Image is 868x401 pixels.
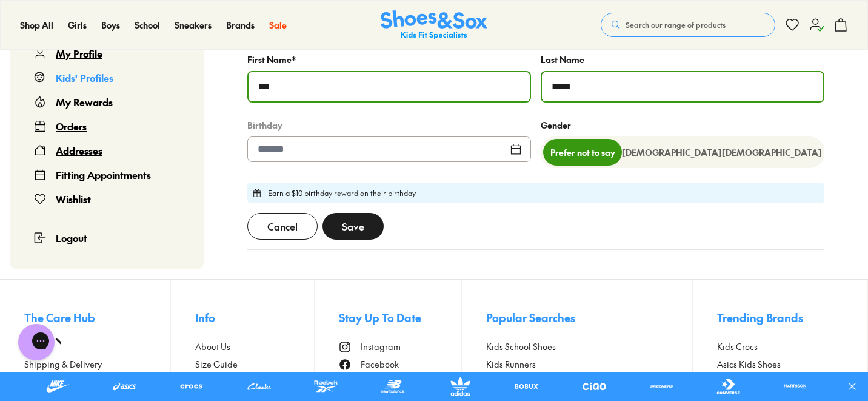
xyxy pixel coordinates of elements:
span: Kids Runners [486,358,536,371]
span: Save [342,219,364,234]
span: Shop All [20,19,53,31]
a: Asics Kids Shoes [717,358,843,371]
span: Info [195,309,215,326]
button: Popular Searches [486,304,692,331]
a: About Us [195,340,314,353]
a: Fitting Appointments [34,167,179,182]
button: Stay Up To Date [339,304,461,331]
div: Fitting Appointments [56,167,151,182]
span: Girls [68,19,87,31]
a: Kids Runners [486,358,692,371]
div: Addresses [56,143,102,158]
span: Boys [101,19,120,31]
span: Facebook [361,358,399,371]
button: Search our range of products [601,13,775,37]
button: Save [322,213,384,240]
button: Logout [34,216,179,245]
a: Boys [101,19,120,32]
a: My Rewards [34,95,179,109]
span: Popular Searches [486,309,575,326]
iframe: Gorgias live chat messenger [12,320,61,365]
a: Facebook [339,358,461,371]
span: Stay Up To Date [339,309,421,326]
a: Wishlist [34,192,179,206]
span: Size Guide [195,358,238,371]
img: SNS_Logo_Responsive.svg [381,10,487,40]
span: About Us [195,340,230,353]
a: Girls [68,19,87,32]
div: Orders [56,119,87,133]
div: My Rewards [56,95,113,109]
a: School [135,19,160,32]
span: Kids Crocs [717,340,758,353]
label: Last Name [541,53,584,66]
span: School [135,19,160,31]
button: The Care Hub [24,304,170,331]
span: Brands [226,19,255,31]
span: The Care Hub [24,309,95,326]
a: Kids Crocs [717,340,843,353]
a: Sneakers [175,19,212,32]
a: Addresses [34,143,179,158]
button: Trending Brands [717,304,843,331]
a: Kids' Profiles [34,70,179,85]
a: Size Guide [195,358,314,371]
a: Shipping & Delivery [24,358,170,371]
span: Shipping & Delivery [24,358,102,371]
span: Asics Kids Shoes [717,358,781,371]
a: My Profile [34,46,179,61]
label: Birthday [247,119,282,131]
div: My Profile [56,46,102,61]
label: Gender [541,119,571,131]
a: Sale [269,19,287,32]
button: Cancel [247,213,318,240]
a: Shoes & Sox [381,10,487,40]
span: Search our range of products [626,19,726,30]
a: Fit Club [24,340,170,353]
div: Wishlist [56,192,91,206]
span: Trending Brands [717,309,803,326]
span: Kids School Shoes [486,340,556,353]
a: Brands [226,19,255,32]
a: Shop All [20,19,53,32]
a: Orders [34,119,179,133]
p: Earn a $10 birthday reward on their birthday [268,187,416,198]
span: Instagram [361,340,401,353]
label: First Name * [247,53,296,66]
span: Sneakers [175,19,212,31]
a: Instagram [339,340,461,353]
div: Kids' Profiles [56,70,113,85]
a: Kids School Shoes [486,340,692,353]
span: Sale [269,19,287,31]
button: Info [195,304,314,331]
span: Logout [56,231,87,244]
